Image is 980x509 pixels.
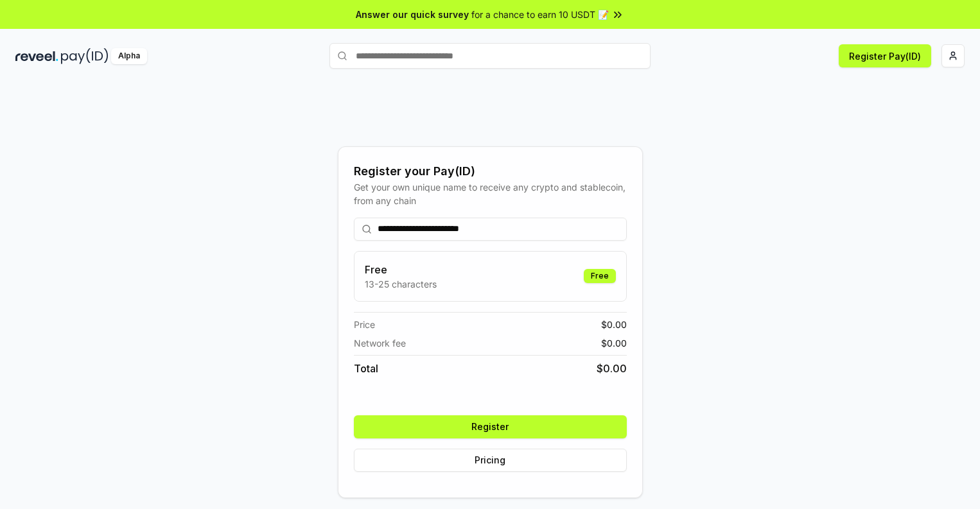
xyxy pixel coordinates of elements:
[365,277,437,291] p: 13-25 characters
[354,162,627,180] div: Register your Pay(ID)
[354,449,627,472] button: Pricing
[839,44,931,67] button: Register Pay(ID)
[354,180,627,207] div: Get your own unique name to receive any crypto and stablecoin, from any chain
[601,318,627,331] span: $ 0.00
[15,48,58,64] img: reveel_dark
[354,318,375,331] span: Price
[354,415,627,438] button: Register
[61,48,109,64] img: pay_id
[354,361,378,376] span: Total
[354,336,406,350] span: Network fee
[356,8,469,21] span: Answer our quick survey
[601,336,627,350] span: $ 0.00
[471,8,609,21] span: for a chance to earn 10 USDT 📝
[365,262,437,277] h3: Free
[111,48,147,64] div: Alpha
[597,361,627,376] span: $ 0.00
[584,269,616,283] div: Free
